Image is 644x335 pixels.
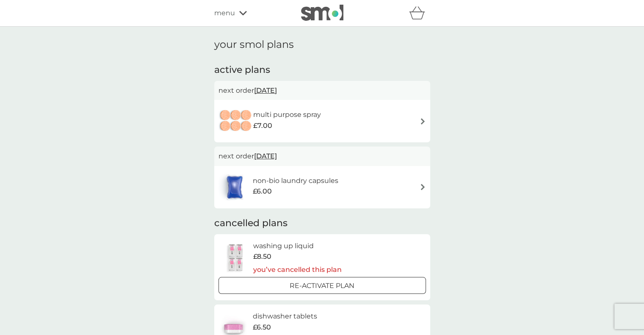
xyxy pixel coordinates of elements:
div: basket [409,5,430,22]
h6: dishwasher tablets [253,311,341,322]
h6: washing up liquid [253,241,342,252]
span: [DATE] [254,82,277,99]
span: £8.50 [253,251,271,262]
p: next order [218,151,426,162]
span: menu [214,8,235,19]
img: arrow right [420,118,426,125]
h6: multi purpose spray [253,109,321,120]
p: next order [218,85,426,96]
span: £6.00 [253,186,272,197]
h6: non-bio laundry capsules [253,175,338,186]
h1: your smol plans [214,39,430,51]
button: Re-activate Plan [218,277,426,294]
img: non-bio laundry capsules [218,172,251,202]
p: you’ve cancelled this plan [253,264,342,275]
span: £7.00 [253,120,272,131]
p: Re-activate Plan [290,280,354,291]
img: arrow right [420,184,426,190]
h2: cancelled plans [214,217,430,230]
span: [DATE] [254,148,277,164]
img: washing up liquid [218,243,253,272]
span: £6.50 [253,322,271,333]
img: smol [301,5,343,21]
h2: active plans [214,64,430,77]
img: multi purpose spray [218,106,253,136]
